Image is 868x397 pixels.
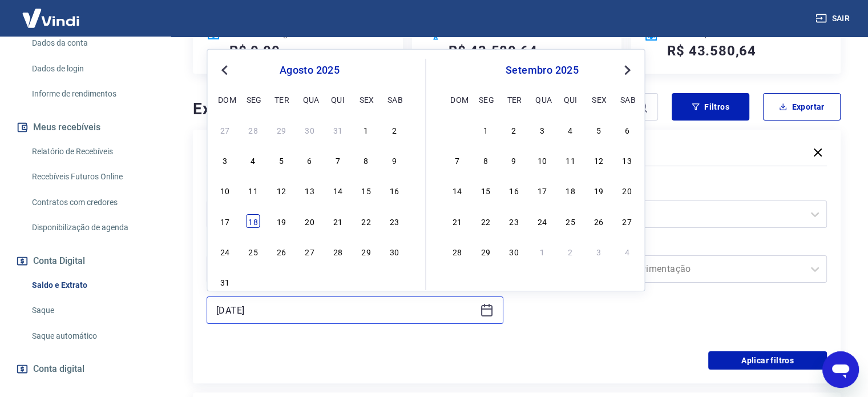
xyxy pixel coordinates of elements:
[592,244,605,258] div: Choose sexta-feira, 3 de outubro de 2025
[449,121,636,259] div: month 2025-09
[27,82,157,106] a: Informe de rendimentos
[14,248,157,274] button: Conta Digital
[359,123,373,137] div: Choose sexta-feira, 1 de agosto de 2025
[229,42,280,60] h5: R$ 0,00
[449,42,538,60] h5: R$ 43.580,64
[14,356,157,382] a: Conta digital
[331,153,345,167] div: Choose quinta-feira, 7 de agosto de 2025
[33,361,84,377] span: Conta digital
[507,92,520,106] div: ter
[479,153,492,167] div: Choose segunda-feira, 8 de setembro de 2025
[359,244,373,258] div: Choose sexta-feira, 29 de agosto de 2025
[331,92,345,106] div: qui
[274,244,288,258] div: Choose terça-feira, 26 de agosto de 2025
[592,183,605,197] div: Choose sexta-feira, 19 de setembro de 2025
[218,153,232,167] div: Choose domingo, 3 de agosto de 2025
[479,123,492,137] div: Choose segunda-feira, 1 de setembro de 2025
[507,153,520,167] div: Choose terça-feira, 9 de setembro de 2025
[331,275,345,288] div: Choose quinta-feira, 4 de setembro de 2025
[359,214,373,228] div: Choose sexta-feira, 22 de agosto de 2025
[218,183,232,197] div: Choose domingo, 10 de agosto de 2025
[387,92,401,106] div: sab
[535,153,549,167] div: Choose quarta-feira, 10 de setembro de 2025
[479,92,492,106] div: seg
[535,92,549,106] div: qua
[592,123,605,137] div: Choose sexta-feira, 5 de setembro de 2025
[359,183,373,197] div: Choose sexta-feira, 15 de agosto de 2025
[564,123,578,137] div: Choose quinta-feira, 4 de setembro de 2025
[449,63,636,77] div: setembro 2025
[822,351,859,388] iframe: Botão para abrir a janela de mensagens
[247,214,260,228] div: Choose segunda-feira, 18 de agosto de 2025
[27,274,157,297] a: Saldo e Extrato
[302,244,316,258] div: Choose quarta-feira, 27 de agosto de 2025
[218,214,232,228] div: Choose domingo, 17 de agosto de 2025
[247,123,260,137] div: Choose segunda-feira, 28 de julho de 2025
[667,42,756,60] h5: R$ 43.580,64
[450,153,464,167] div: Choose domingo, 7 de setembro de 2025
[274,214,288,228] div: Choose terça-feira, 19 de agosto de 2025
[247,92,260,106] div: seg
[450,92,464,106] div: dom
[620,183,634,197] div: Choose sábado, 20 de setembro de 2025
[533,239,825,253] label: Tipo de Movimentação
[535,183,549,197] div: Choose quarta-feira, 17 de setembro de 2025
[27,216,157,239] a: Disponibilização de agenda
[14,1,88,35] img: Vindi
[27,31,157,55] a: Dados da conta
[247,275,260,288] div: Choose segunda-feira, 1 de setembro de 2025
[193,98,473,121] h4: Extrato
[450,123,464,137] div: Choose domingo, 31 de agosto de 2025
[450,214,464,228] div: Choose domingo, 21 de setembro de 2025
[708,351,827,370] button: Aplicar filtros
[359,275,373,288] div: Choose sexta-feira, 5 de setembro de 2025
[331,244,345,258] div: Choose quinta-feira, 28 de agosto de 2025
[564,244,578,258] div: Choose quinta-feira, 2 de outubro de 2025
[302,183,316,197] div: Choose quarta-feira, 13 de agosto de 2025
[247,153,260,167] div: Choose segunda-feira, 4 de agosto de 2025
[813,8,854,29] button: Sair
[450,244,464,258] div: Choose domingo, 28 de setembro de 2025
[359,92,373,106] div: sex
[450,183,464,197] div: Choose domingo, 14 de setembro de 2025
[274,183,288,197] div: Choose terça-feira, 12 de agosto de 2025
[218,244,232,258] div: Choose domingo, 24 de agosto de 2025
[620,153,634,167] div: Choose sábado, 13 de setembro de 2025
[387,275,401,288] div: Choose sábado, 6 de setembro de 2025
[274,123,288,137] div: Choose terça-feira, 29 de julho de 2025
[217,63,231,77] button: Previous Month
[247,244,260,258] div: Choose segunda-feira, 25 de agosto de 2025
[564,183,578,197] div: Choose quinta-feira, 18 de setembro de 2025
[535,123,549,137] div: Choose quarta-feira, 3 de setembro de 2025
[331,123,345,137] div: Choose quinta-feira, 31 de julho de 2025
[302,275,316,288] div: Choose quarta-feira, 3 de setembro de 2025
[672,93,749,121] button: Filtros
[564,214,578,228] div: Choose quinta-feira, 25 de setembro de 2025
[479,183,492,197] div: Choose segunda-feira, 15 de setembro de 2025
[535,214,549,228] div: Choose quarta-feira, 24 de setembro de 2025
[27,299,157,322] a: Saque
[620,244,634,258] div: Choose sábado, 4 de outubro de 2025
[620,214,634,228] div: Choose sábado, 27 de setembro de 2025
[331,214,345,228] div: Choose quinta-feira, 21 de agosto de 2025
[763,93,841,121] button: Exportar
[302,92,316,106] div: qua
[14,115,157,140] button: Meus recebíveis
[479,214,492,228] div: Choose segunda-feira, 22 de setembro de 2025
[27,191,157,214] a: Contratos com credores
[274,153,288,167] div: Choose terça-feira, 5 de agosto de 2025
[592,153,605,167] div: Choose sexta-feira, 12 de setembro de 2025
[387,123,401,137] div: Choose sábado, 2 de agosto de 2025
[564,92,578,106] div: qui
[216,121,402,290] div: month 2025-08
[620,92,634,106] div: sab
[507,244,520,258] div: Choose terça-feira, 30 de setembro de 2025
[387,244,401,258] div: Choose sábado, 30 de agosto de 2025
[359,153,373,167] div: Choose sexta-feira, 8 de agosto de 2025
[302,123,316,137] div: Choose quarta-feira, 30 de julho de 2025
[218,275,232,288] div: Choose domingo, 31 de agosto de 2025
[302,214,316,228] div: Choose quarta-feira, 20 de agosto de 2025
[479,244,492,258] div: Choose segunda-feira, 29 de setembro de 2025
[387,183,401,197] div: Choose sábado, 16 de agosto de 2025
[27,324,157,348] a: Saque automático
